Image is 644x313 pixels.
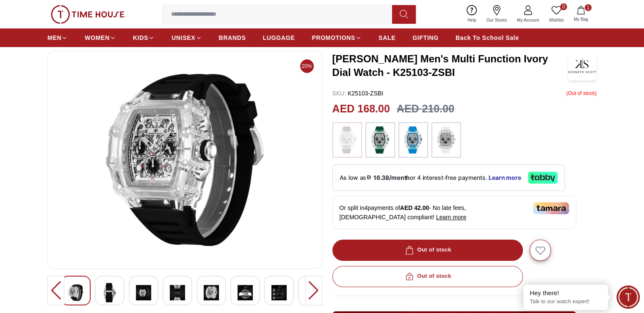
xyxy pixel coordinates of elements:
[238,283,253,302] img: Kenneth Scott Men's Multi Function Ivory Dial Watch - K25103-ZSBI
[263,34,295,42] span: LUGGAGE
[47,30,68,45] a: MEN
[403,126,424,154] img: ...
[85,34,110,42] span: WOMEN
[481,3,512,25] a: Our Stores
[514,17,542,23] span: My Account
[55,58,315,262] img: Kenneth Scott Men's Multi Function Ivory Dial Watch - K25103-ZSBI
[332,52,568,79] h3: [PERSON_NAME] Men's Multi Function Ivory Dial Watch - K25103-ZSBI
[560,3,567,10] span: 0
[370,126,391,154] img: ...
[85,30,116,45] a: WOMEN
[133,30,155,45] a: KIDS
[456,34,519,42] span: Back To School Sale
[412,34,439,42] span: GIFTING
[47,34,61,42] span: MEN
[412,30,439,45] a: GIFTING
[171,34,195,42] span: UNISEX
[300,59,314,73] span: 20%
[436,214,467,221] span: Learn more
[566,89,597,98] p: ( Out of stock )
[400,204,429,211] span: AED 42.00
[337,126,358,154] img: ...
[136,283,151,302] img: Kenneth Scott Men's Multi Function Ivory Dial Watch - K25103-ZSBI
[616,285,640,309] div: Chat Widget
[456,30,519,45] a: Back To School Sale
[51,5,124,24] img: ...
[379,30,395,45] a: SALE
[332,90,346,97] span: SKU :
[271,283,287,302] img: Kenneth Scott Men's Multi Function Ivory Dial Watch - K25103-ZSBI
[483,17,510,23] span: Our Stores
[170,283,185,302] img: Kenneth Scott Men's Multi Function Ivory Dial Watch - K25103-ZSBI
[204,283,219,302] img: Kenneth Scott Men's Multi Function Ivory Dial Watch - K25103-ZSBI
[332,89,384,98] p: K25103-ZSBI
[546,17,567,23] span: Wishlist
[569,4,593,24] button: 1My Bag
[332,196,576,229] div: Or split in 4 payments of - No late fees, [DEMOGRAPHIC_DATA] compliant!
[530,289,602,297] div: Hey there!
[436,126,457,154] img: ...
[312,34,355,42] span: PROMOTIONS
[464,17,480,23] span: Help
[102,283,117,302] img: Kenneth Scott Men's Multi Function Ivory Dial Watch - K25103-ZSBI
[568,51,597,81] img: Kenneth Scott Men's Multi Function Ivory Dial Watch - K25103-ZSBI
[585,4,591,11] span: 1
[332,101,390,117] h2: AED 168.00
[68,283,83,302] img: Kenneth Scott Men's Multi Function Ivory Dial Watch - K25103-ZSBI
[570,16,591,22] span: My Bag
[133,34,148,42] span: KIDS
[219,30,246,45] a: BRANDS
[312,30,362,45] a: PROMOTIONS
[462,3,481,25] a: Help
[530,298,602,305] p: Talk to our watch expert!
[544,3,569,25] a: 0Wishlist
[263,30,295,45] a: LUGGAGE
[219,34,246,42] span: BRANDS
[397,101,454,117] h3: AED 210.00
[171,30,202,45] a: UNISEX
[533,202,569,214] img: Tamara
[379,34,395,42] span: SALE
